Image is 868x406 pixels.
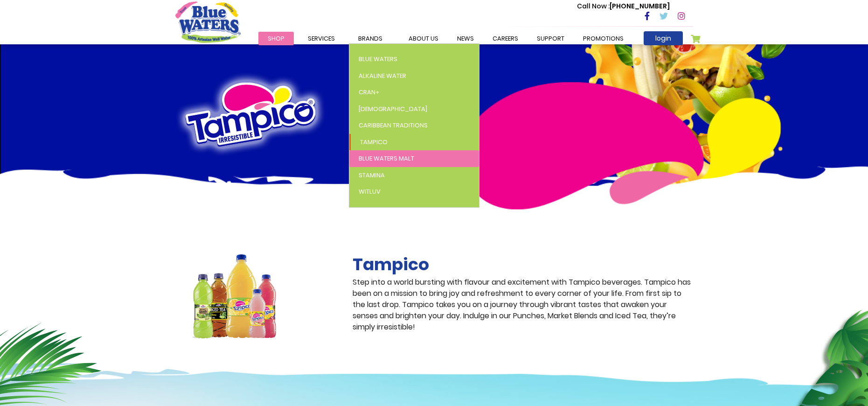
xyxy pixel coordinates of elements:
[359,55,397,63] span: Blue Waters
[577,1,610,11] span: Call Now :
[268,34,285,43] span: Shop
[483,32,528,45] a: careers
[577,1,670,11] p: [PHONE_NUMBER]
[360,138,388,147] span: Tampico
[359,71,406,80] span: Alkaline Water
[359,187,381,196] span: WitLuv
[308,34,335,43] span: Services
[353,277,693,333] p: Step into a world bursting with flavour and excitement with Tampico beverages. Tampico has been o...
[359,154,414,163] span: Blue Waters Malt
[448,32,483,45] a: News
[359,171,385,180] span: Stamina
[399,32,448,45] a: about us
[353,254,693,274] h2: Tampico
[574,32,633,45] a: Promotions
[359,121,428,130] span: Caribbean Traditions
[528,32,574,45] a: support
[359,88,380,97] span: Cran+
[175,1,241,42] a: store logo
[358,34,382,43] span: Brands
[644,31,683,45] a: login
[359,105,427,113] span: [DEMOGRAPHIC_DATA]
